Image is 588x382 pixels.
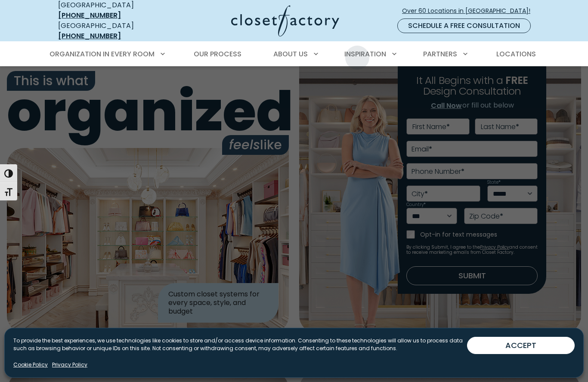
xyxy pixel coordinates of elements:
a: Over 60 Locations in [GEOGRAPHIC_DATA]! [402,3,538,18]
button: ACCEPT [467,337,575,354]
img: Closet Factory Logo [231,5,339,37]
nav: Primary Menu [43,42,545,66]
a: Schedule a Free Consultation [397,18,531,33]
a: Privacy Policy [52,361,87,369]
p: To provide the best experiences, we use technologies like cookies to store and/or access device i... [13,337,467,352]
a: Cookie Policy [13,361,48,369]
span: Locations [496,49,536,59]
span: Partners [423,49,457,59]
span: About Us [273,49,308,59]
span: Organization in Every Room [50,49,155,59]
span: Our Process [194,49,241,59]
span: Inspiration [344,49,386,59]
a: [PHONE_NUMBER] [58,31,121,41]
div: [GEOGRAPHIC_DATA] [58,21,164,41]
a: [PHONE_NUMBER] [58,10,121,20]
span: Over 60 Locations in [GEOGRAPHIC_DATA]! [402,6,537,15]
